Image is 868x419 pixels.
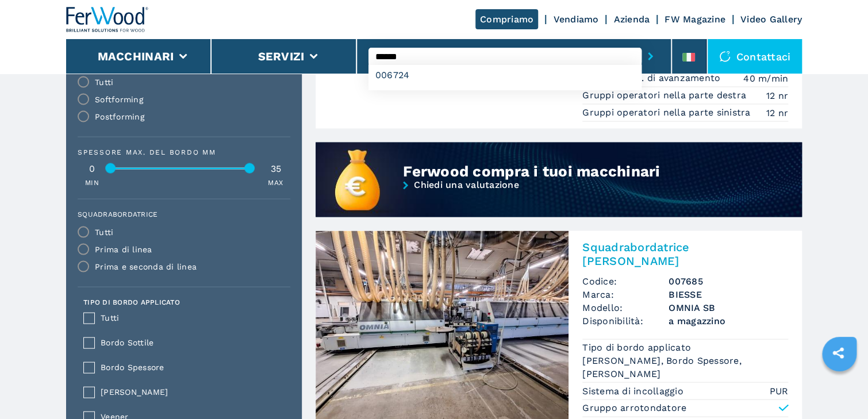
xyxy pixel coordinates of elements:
em: 12 nr [766,106,788,119]
a: Compriamo [475,9,538,29]
a: Vendiamo [553,14,598,25]
p: MAX [268,178,283,187]
p: Gruppi operatori nella parte destra [582,89,749,101]
span: Tutti [101,311,283,324]
em: [PERSON_NAME], Bordo Spessore, [PERSON_NAME] [582,353,788,380]
span: Codice: [582,274,669,287]
button: Servizi [258,49,304,63]
a: Chiedi una valutazione [316,180,802,218]
span: Modello: [582,301,669,314]
label: Tipo di bordo applicato [83,298,180,305]
div: Tutti [95,228,113,236]
h2: Squadrabordatrice [PERSON_NAME] [582,240,788,267]
a: Azienda [613,14,650,25]
div: Contattaci [708,39,802,74]
div: 35 [262,164,290,173]
div: 006724 [368,65,642,86]
a: sharethis [824,339,852,367]
img: Ferwood [66,7,149,32]
em: 12 nr [766,89,788,102]
p: Gruppo arrotondatore [582,401,686,414]
div: Postforming [95,112,144,120]
span: a magazzino [669,314,788,327]
span: Marca: [582,287,669,301]
button: Macchinari [98,49,174,63]
div: Spessore max. del bordo mm [78,148,290,155]
em: 40 m/min [743,71,788,84]
a: FW Magazine [665,14,725,25]
h3: OMNIA SB [669,301,788,314]
span: Bordo Sottile [101,336,283,349]
div: 0 [78,164,106,173]
p: Tipo di bordo applicato [582,341,694,353]
span: [PERSON_NAME] [101,385,283,398]
div: Ferwood compra i tuoi macchinari [403,162,722,180]
div: Prima e seconda di linea [95,262,197,270]
p: MIN [85,178,99,187]
p: Sistema di incollaggio [582,385,686,397]
button: submit-button [642,43,659,70]
em: PUR [769,384,788,397]
span: Bordo Spessore [101,360,283,374]
div: Tutti [95,78,113,86]
a: Video Gallery [740,14,802,25]
div: Softforming [95,95,143,103]
p: Gruppi operatori nella parte sinistra [582,106,754,118]
img: Contattaci [719,51,731,62]
iframe: Chat [819,367,859,410]
h3: 007685 [669,274,788,287]
h3: BIESSE [669,287,788,301]
span: Disponibilità: [582,314,669,327]
div: Prima di linea [95,245,152,253]
p: Velocità max. di avanzamento [582,71,723,84]
label: Squadrabordatrice [78,210,283,217]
